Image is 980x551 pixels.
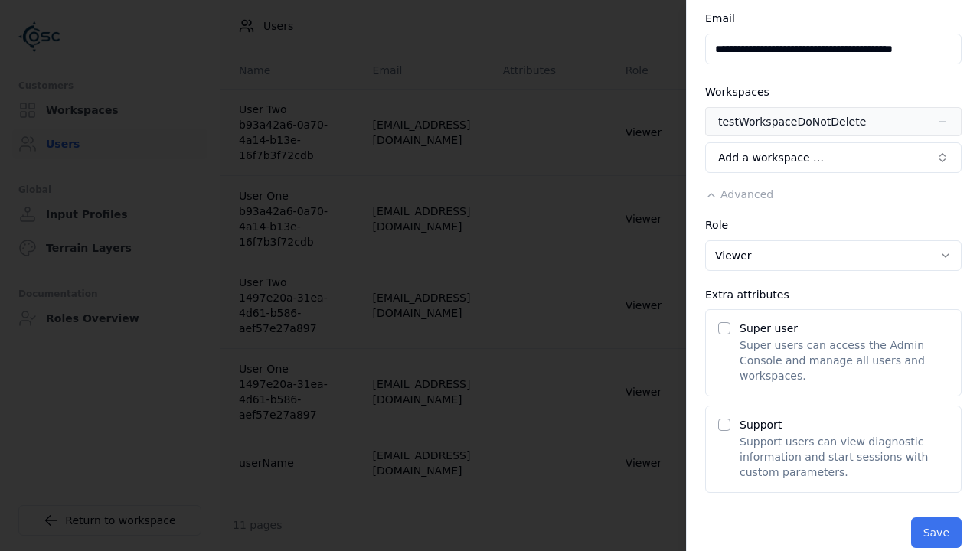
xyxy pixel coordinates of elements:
[720,188,773,201] span: Advanced
[705,12,735,24] label: Email
[911,517,962,548] button: Save
[718,150,824,165] span: Add a workspace …
[740,434,949,480] p: Support users can view diagnostic information and start sessions with custom parameters.
[705,289,962,300] div: Extra attributes
[705,219,728,231] label: Role
[718,114,866,129] div: testWorkspaceDoNotDelete
[740,337,949,383] p: Super users can access the Admin Console and manage all users and workspaces.
[705,187,773,202] button: Advanced
[740,419,782,431] label: Support
[705,86,769,98] label: Workspaces
[740,322,798,334] label: Super user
